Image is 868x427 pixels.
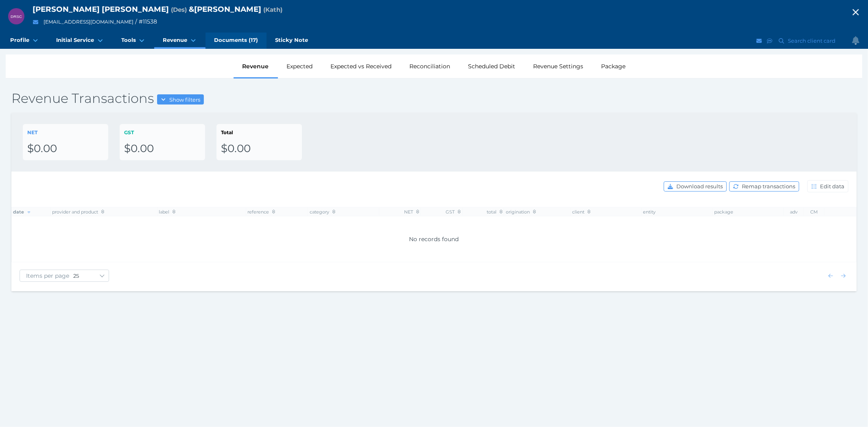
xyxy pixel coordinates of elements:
th: package [713,207,783,216]
button: Edit data [807,180,848,192]
span: GST [446,209,461,215]
span: Preferred name [263,6,282,13]
span: Total [221,129,233,135]
button: Show next page [838,271,848,281]
span: Items per page [20,272,73,279]
button: Email [755,36,763,46]
span: Revenue [163,37,187,44]
span: DRSC [11,14,22,19]
button: SMS [766,36,774,46]
span: Tools [121,37,136,44]
span: total [487,209,503,215]
a: [EMAIL_ADDRESS][DOMAIN_NAME] [44,19,133,25]
button: Download results [664,181,727,192]
span: client [572,209,590,215]
div: Expected [278,54,322,78]
span: Sticky Note [275,37,308,44]
th: CM [804,207,824,216]
th: adv [784,207,804,216]
div: Expected vs Received [322,54,401,78]
span: origination [506,209,536,215]
a: Profile [2,33,48,49]
span: Show filters [167,96,203,103]
span: NET [27,129,37,135]
span: [PERSON_NAME] [PERSON_NAME] [33,4,169,14]
span: Initial Service [56,37,94,44]
span: Search client card [786,37,839,44]
h2: Revenue Transactions [11,90,857,107]
div: Desmond Robert Stephen Cross [8,8,24,24]
span: category [310,209,335,215]
a: Revenue [154,33,206,49]
div: $0.00 [124,142,201,156]
button: Remap transactions [729,181,799,192]
button: Show filters [157,94,204,105]
div: Revenue Settings [525,54,593,78]
span: Remap transactions [740,183,799,190]
span: & [PERSON_NAME] [189,4,261,14]
button: Show previous page [826,271,836,281]
a: Documents (17) [206,33,267,49]
div: Scheduled Debit [459,54,525,78]
span: date [13,209,31,215]
span: Profile [10,37,29,44]
span: reference [247,209,275,215]
span: Download results [675,183,726,190]
div: Package [593,54,635,78]
span: No records found [409,235,459,243]
div: Revenue [234,54,278,78]
div: $0.00 [221,142,297,156]
span: / # 11538 [135,18,157,25]
button: Email [31,17,41,27]
div: $0.00 [27,142,104,156]
span: Documents (17) [214,37,258,44]
button: Search client card [775,36,840,46]
th: entity [642,207,713,216]
div: Reconciliation [401,54,459,78]
a: Initial Service [48,33,112,49]
span: Preferred name [171,6,187,13]
span: Edit data [818,183,848,190]
span: provider and product [52,209,104,215]
span: label [159,209,175,215]
span: GST [124,129,134,135]
span: NET [404,209,419,215]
